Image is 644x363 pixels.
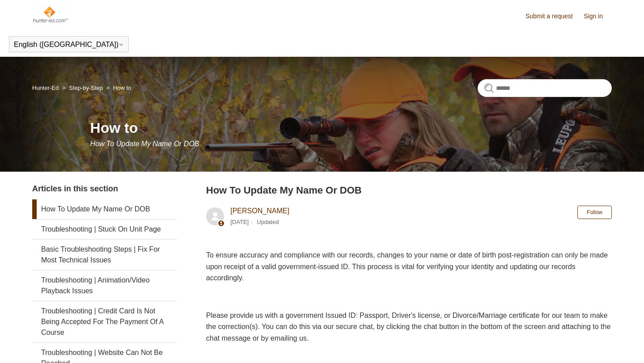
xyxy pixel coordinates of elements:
a: Hunter-Ed [32,84,59,91]
a: How To Update My Name Or DOB [32,199,177,219]
a: Sign in [584,12,612,21]
a: Step-by-Step [69,84,103,91]
li: Updated [257,219,279,225]
li: Step-by-Step [60,84,105,91]
a: Troubleshooting | Stuck On Unit Page [32,219,177,239]
button: Follow Article [577,206,612,219]
li: Hunter-Ed [32,84,60,91]
h1: How to [90,117,612,139]
input: Search [478,79,612,97]
span: Please provide us with a government Issued ID: Passport, Driver's license, or Divorce/Marriage ce... [206,312,611,342]
a: [PERSON_NAME] [230,207,289,215]
span: Articles in this section [32,184,118,193]
h2: How To Update My Name Or DOB [206,183,612,198]
a: How to [113,84,131,91]
p: To ensure accuracy and compliance with our records, changes to your name or date of birth post-re... [206,249,612,284]
img: Hunter-Ed Help Center home page [32,5,68,23]
a: Troubleshooting | Animation/Video Playback Issues [32,270,177,301]
a: Submit a request [525,12,582,21]
time: 04/08/2025, 12:08 [230,219,249,225]
button: English ([GEOGRAPHIC_DATA]) [14,41,124,49]
span: How To Update My Name Or DOB [90,140,199,148]
a: Basic Troubleshooting Steps | Fix For Most Technical Issues [32,240,177,270]
a: Troubleshooting | Credit Card Is Not Being Accepted For The Payment Of A Course [32,301,177,342]
li: How to [105,84,131,91]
